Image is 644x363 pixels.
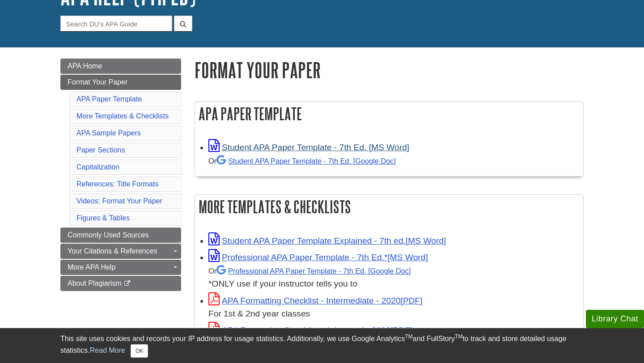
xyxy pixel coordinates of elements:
[60,75,181,90] a: Format Your Paper
[60,276,181,291] a: About Plagiarism
[60,59,181,291] div: Guide Page Menu
[68,231,148,239] span: Commonly Used Sources
[123,281,131,287] i: This link opens in a new window
[76,129,141,137] a: APA Sample Papers
[586,310,644,328] button: Library Chat
[68,263,115,271] span: More APA Help
[405,333,412,340] sup: TM
[208,308,579,321] div: For 1st & 2nd year classes
[90,346,125,354] a: Read More
[60,16,172,31] input: Search DU's APA Guide
[195,195,583,219] h2: More Templates & Checklists
[76,163,119,171] a: Capitalization
[195,59,584,81] h1: Format Your Paper
[208,143,409,152] a: Link opens in new window
[195,102,583,126] h2: APA Paper Template
[76,180,158,188] a: References: Title Formats
[216,157,396,165] a: Student APA Paper Template - 7th Ed. [Google Doc]
[60,260,181,275] a: More APA Help
[76,112,169,120] a: More Templates & Checklists
[68,279,122,287] span: About Plagiarism
[68,78,127,86] span: Format Your Paper
[60,244,181,259] a: Your Citations & References
[60,59,181,74] a: APA Home
[208,325,412,335] a: Link opens in new window
[208,157,396,165] small: Or
[216,267,411,275] a: Professional APA Paper Template - 7th Ed.
[208,296,423,305] a: Link opens in new window
[76,197,162,205] a: Videos: Format Your Paper
[208,267,411,275] small: Or
[208,253,428,262] a: Link opens in new window
[208,264,579,291] div: *ONLY use if your instructor tells you to
[68,62,102,70] span: APA Home
[76,95,142,103] a: APA Paper Template
[208,236,446,245] a: Link opens in new window
[131,344,148,358] button: Close
[76,146,125,154] a: Paper Sections
[60,333,584,358] div: This site uses cookies and records your IP address for usage statistics. Additionally, we use Goo...
[76,214,130,222] a: Figures & Tables
[60,228,181,243] a: Commonly Used Sources
[455,333,462,340] sup: TM
[68,247,157,255] span: Your Citations & References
